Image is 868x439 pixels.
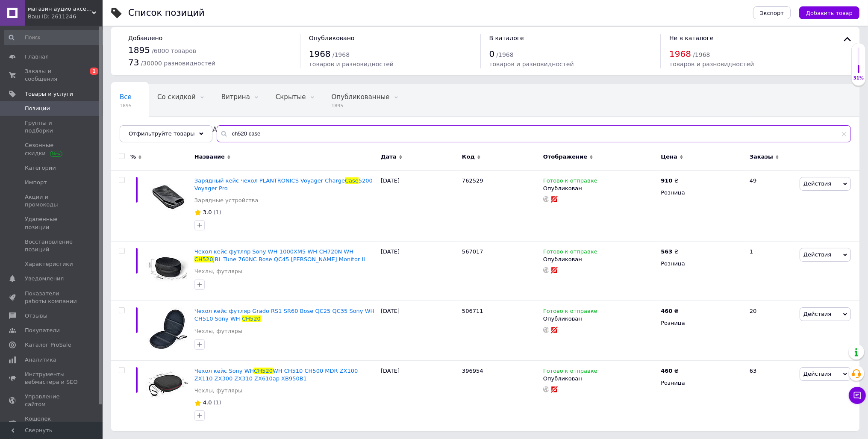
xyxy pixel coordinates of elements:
span: Чехол кейс Sony WH [194,368,254,374]
span: Действия [803,180,831,187]
span: 4.0 [203,399,212,406]
span: Добавить товар [806,10,853,16]
a: Зарядный кейс чехол PLANTRONICS Voyager ChargeCase5200 Voyager Pro [194,177,373,192]
span: Готово к отправке [543,308,597,317]
span: Позиции [25,105,50,112]
span: Отфильтруйте товары [129,130,195,137]
span: 5200 Voyager Pro [194,177,373,192]
div: [DATE] [379,170,460,241]
span: 506711 [462,308,483,314]
img: Чехол кейс футляр Grado RS1 SR60 Bose QC25 QC35 Sony WH CH510 Sony WH-CH520 [147,307,188,349]
a: Чехлы, футляры [194,268,242,275]
span: товаров и разновидностей [309,61,394,68]
span: Действия [803,371,831,377]
span: Чехол кейс футляр Grado RS1 SR60 Bose QC25 QC35 Sony WH CH510 Sony WH- [194,308,374,322]
div: ₴ [661,307,678,315]
span: Все [120,93,132,101]
a: Чехол кейс Sony WHCH520WH CH510 CH500 MDR ZX100 ZX110 ZX300 ZX310 ZX610ap XB950B1 [194,368,358,382]
img: Чехол кейс Sony WH CH520 WH CH510 CH500 MDR ZX100 ZX110 ZX300 ZX310 ZX610ap XB950B1 [146,367,189,400]
div: 63 [744,360,797,431]
span: Уведомления [25,275,64,283]
div: Опубликован [543,315,657,323]
span: CH520 [254,368,273,374]
span: Управление сайтом [25,393,79,408]
span: (1) [214,209,221,215]
span: Показатели работы компании [25,290,79,305]
div: Не показываются в Каталоге ProSale [111,117,277,149]
span: CH520 [194,256,213,262]
a: Зарядные устройства [194,197,259,204]
div: Розница [661,260,742,268]
a: Чехлы, футляры [194,387,242,395]
span: товаров и разновидностей [489,61,574,68]
span: Покупатели [25,327,60,334]
span: / 6000 товаров [152,47,196,54]
span: товаров и разновидностей [669,61,754,68]
span: Удаленные позиции [25,215,79,231]
div: 20 [744,301,797,361]
span: 3.0 [203,209,212,215]
div: Опубликован [543,185,657,192]
img: Чехол кейс футляр Sony WH-1000XM5 WH-CH720N WH-CH520 JBL Tune 760NC Bose QC45 Marshall Monitor II [146,248,189,289]
div: [DATE] [379,241,460,301]
div: Опубликован [543,256,657,263]
span: Отзывы [25,312,47,320]
span: магазин аудио аксессуаров [28,5,92,13]
span: 1895 [120,103,132,109]
img: Зарядный кейс чехол PLANTRONICS Voyager Charge Case 5200 Voyager Pro [146,177,189,215]
b: 460 [661,308,672,314]
b: 910 [661,177,672,184]
button: Экспорт [753,6,791,19]
span: % [130,153,136,161]
button: Чат с покупателем [849,387,866,404]
a: Чехол кейс футляр Sony WH-1000XM5 WH-CH720N WH-CH520JBL Tune 760NC Bose QC45 [PERSON_NAME] Monito... [194,248,365,262]
span: / 1968 [693,51,710,58]
span: (1) [214,399,221,406]
span: Характеристики [25,260,73,268]
span: Категории [25,164,56,172]
span: Зарядный кейс чехол PLANTRONICS Voyager Charge [194,177,345,184]
input: Поиск [4,30,106,45]
a: Чехлы, футляры [194,327,242,335]
span: Витрина [221,93,250,101]
span: Акции и промокоды [25,193,79,209]
span: 396954 [462,368,483,374]
span: Готово к отправке [543,248,597,257]
span: Готово к отправке [543,368,597,377]
span: Со скидкой [157,93,196,101]
span: Не в каталоге [669,35,714,41]
span: WH CH510 CH500 MDR ZX100 ZX110 ZX300 ZX310 ZX610ap XB950B1 [194,368,358,382]
span: Не показываются в [GEOGRAPHIC_DATA]... [120,126,260,133]
a: Чехол кейс футляр Grado RS1 SR60 Bose QC25 QC35 Sony WH CH510 Sony WH-CH520 [194,308,374,322]
span: В каталоге [489,35,524,41]
div: Опубликован [543,375,657,383]
span: Действия [803,251,831,258]
div: Список позиций [128,9,205,18]
span: JBL Tune 760NC Bose QC45 [PERSON_NAME] Monitor II [213,256,365,262]
span: CH520 [242,315,261,322]
span: Скрытые [276,93,306,101]
span: Восстановление позиций [25,238,79,253]
span: Отображение [543,153,587,161]
div: 49 [744,170,797,241]
span: Название [194,153,225,161]
span: / 1968 [496,51,513,58]
span: Товары и услуги [25,90,73,98]
span: Готово к отправке [543,177,597,186]
span: 0 [489,49,495,59]
b: 563 [661,248,672,255]
span: Дата [381,153,397,161]
div: 31% [852,75,865,81]
span: Главная [25,53,49,61]
span: Экспорт [760,10,784,16]
span: / 1968 [332,51,350,58]
span: Код [462,153,475,161]
input: Поиск по названию позиции, артикулу и поисковым запросам [217,125,851,142]
span: 73 [128,57,139,68]
div: Розница [661,319,742,327]
span: 1895 [128,45,150,55]
div: 1 [744,241,797,301]
span: Аналитика [25,356,56,364]
div: ₴ [661,367,678,375]
span: Чехол кейс футляр Sony WH-1000XM5 WH-CH720N WH- [194,248,356,255]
